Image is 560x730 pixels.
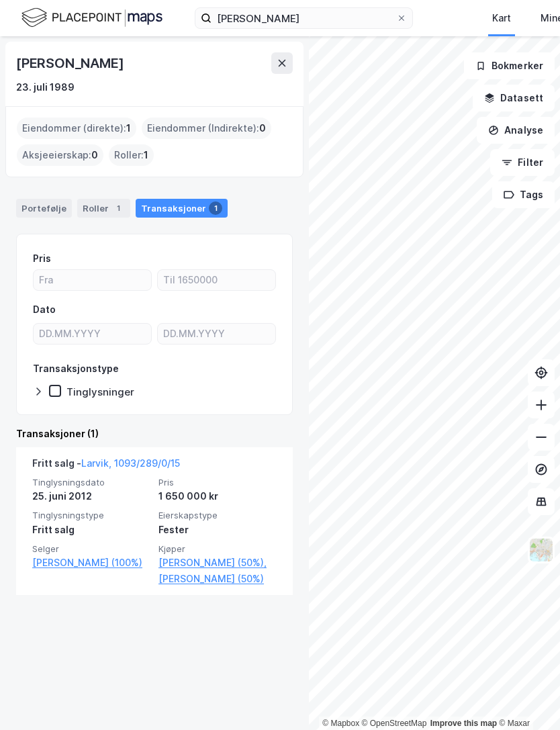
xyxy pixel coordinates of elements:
div: Pris [33,250,51,267]
div: Portefølje [16,199,72,218]
div: 25. juni 2012 [32,488,150,504]
div: Kontrollprogram for chat [493,666,560,730]
button: Bokmerker [464,52,555,79]
div: 1 650 000 kr [158,488,277,504]
span: 1 [126,120,131,136]
span: Tinglysningsdato [32,477,150,488]
img: logo.f888ab2527a4732fd821a326f86c7f29.svg [21,6,162,30]
div: Aksjeeierskap : [17,144,103,166]
div: Fester [158,522,277,538]
div: Transaksjoner [136,199,228,218]
div: 23. juli 1989 [16,79,75,95]
a: [PERSON_NAME] (50%) [158,571,277,587]
button: Tags [492,181,555,208]
input: Søk på adresse, matrikkel, gårdeiere, leietakere eller personer [212,8,396,28]
a: [PERSON_NAME] (100%) [32,555,150,571]
input: DD.MM.YYYY [158,324,275,344]
div: [PERSON_NAME] [16,52,126,74]
a: Mapbox [322,719,359,728]
div: Roller [77,199,130,218]
input: Fra [34,270,151,290]
div: 1 [111,201,125,215]
div: Roller : [109,144,154,166]
span: Eierskapstype [158,510,277,521]
a: OpenStreetMap [362,719,427,728]
span: Tinglysningstype [32,510,150,521]
button: Filter [490,149,555,176]
input: DD.MM.YYYY [34,324,151,344]
div: Eiendommer (Indirekte) : [142,118,271,139]
input: Til 1650000 [158,270,275,290]
a: Larvik, 1093/289/0/15 [81,457,180,469]
span: Kjøper [158,543,277,555]
div: Eiendommer (direkte) : [17,118,136,139]
span: Pris [158,477,277,488]
div: Transaksjonstype [33,361,119,377]
span: Selger [32,543,150,555]
div: 1 [209,201,222,215]
iframe: Chat Widget [493,666,560,730]
span: 1 [144,147,148,163]
div: Fritt salg - [32,455,180,477]
div: Fritt salg [32,522,150,538]
span: 0 [91,147,98,163]
div: Transaksjoner (1) [16,426,293,442]
span: 0 [259,120,266,136]
div: Dato [33,302,56,318]
button: Analyse [477,117,555,144]
div: Kart [492,10,511,26]
a: [PERSON_NAME] (50%), [158,555,277,571]
div: Tinglysninger [66,385,134,398]
a: Improve this map [430,719,497,728]
button: Datasett [473,85,555,111]
img: Z [528,537,554,563]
